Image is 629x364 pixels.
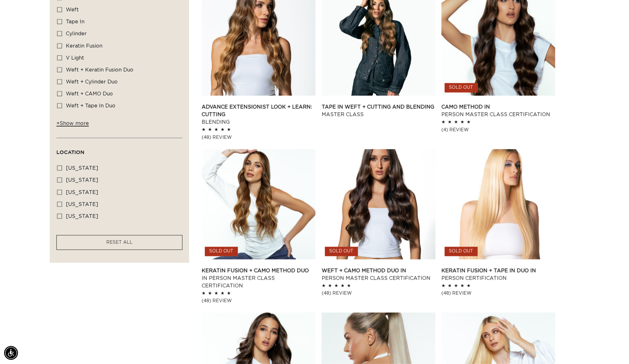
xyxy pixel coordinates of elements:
[322,103,436,118] a: Tape In Weft + Cutting and Blending Master Class
[66,43,102,48] span: Keratin Fusion
[66,67,133,72] span: Weft + Keratin Fusion Duo
[56,138,182,161] summary: Location (0 selected)
[66,31,87,36] span: Cylinder
[56,120,91,130] button: Show more
[56,149,84,155] span: Location
[322,267,436,282] a: Weft + CAMO Method Duo In Person Master Class Certification
[66,190,98,195] span: [US_STATE]
[107,240,133,245] span: RESET ALL
[66,166,98,171] span: [US_STATE]
[202,103,315,126] a: Advance Extensionist Look + Learn: Cutting Blending
[441,103,555,118] a: CAMO Method In Person Master Class Certification
[66,202,98,207] span: [US_STATE]
[66,103,115,108] span: Weft + Tape in Duo
[56,121,89,126] span: Show more
[66,214,98,219] span: [US_STATE]
[66,19,84,24] span: Tape In
[202,267,315,290] a: Keratin Fusion + CAMO Method Duo In Person Master Class Certification
[66,178,98,183] span: [US_STATE]
[66,91,113,96] span: Weft + CAMO Duo
[66,7,79,12] span: Weft
[107,239,133,247] a: RESET ALL
[441,267,555,282] a: Keratin Fusion + Tape in Duo In Person Certification
[66,55,84,60] span: V Light
[4,346,18,360] div: Accessibility Menu
[66,79,118,84] span: Weft + Cylinder Duo
[56,121,60,126] span: +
